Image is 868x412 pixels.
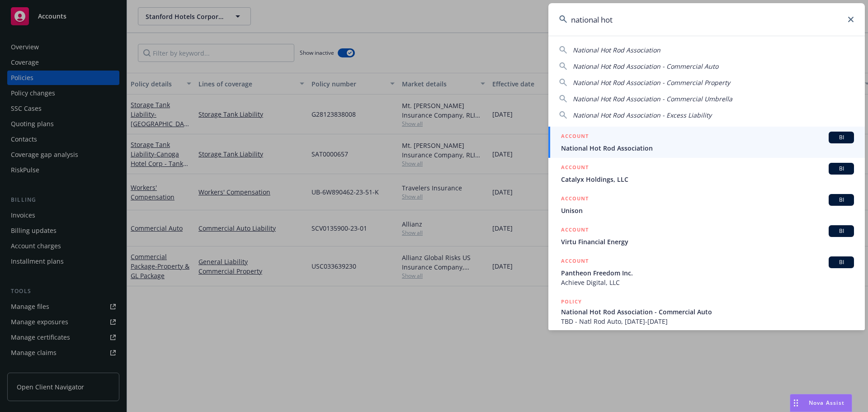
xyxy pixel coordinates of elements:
[573,78,730,87] span: National Hot Rod Association - Commercial Property
[561,143,854,153] span: National Hot Rod Association
[832,196,850,204] span: BI
[561,256,589,267] h5: ACCOUNT
[561,307,854,317] span: National Hot Rod Association - Commercial Auto
[573,95,732,103] span: National Hot Rod Association - Commercial Umbrella
[790,394,802,412] div: Drag to move
[832,133,850,142] span: BI
[548,251,865,292] a: ACCOUNTBIPantheon Freedom Inc.Achieve Digital, LLC
[548,292,865,331] a: POLICYNational Hot Rod Association - Commercial AutoTBD - Natl Rod Auto, [DATE]-[DATE]
[561,206,854,215] span: Unison
[561,175,854,184] span: Catalyx Holdings, LLC
[573,46,660,54] span: National Hot Rod Association
[548,158,865,189] a: ACCOUNTBICatalyx Holdings, LLC
[832,258,850,266] span: BI
[573,62,718,71] span: National Hot Rod Association - Commercial Auto
[548,189,865,220] a: ACCOUNTBIUnison
[561,297,582,306] h5: POLICY
[561,194,589,205] h5: ACCOUNT
[790,394,852,412] button: Nova Assist
[561,278,854,287] span: Achieve Digital, LLC
[548,3,865,36] input: Search...
[561,225,589,236] h5: ACCOUNT
[832,227,850,235] span: BI
[573,111,712,119] span: National Hot Rod Association - Excess Liability
[548,220,865,251] a: ACCOUNTBIVirtu Financial Energy
[561,237,854,246] span: Virtu Financial Energy
[561,317,854,326] span: TBD - Natl Rod Auto, [DATE]-[DATE]
[832,165,850,173] span: BI
[548,127,865,158] a: ACCOUNTBINational Hot Rod Association
[561,268,854,278] span: Pantheon Freedom Inc.
[809,399,844,407] span: Nova Assist
[561,163,589,174] h5: ACCOUNT
[561,132,589,142] h5: ACCOUNT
